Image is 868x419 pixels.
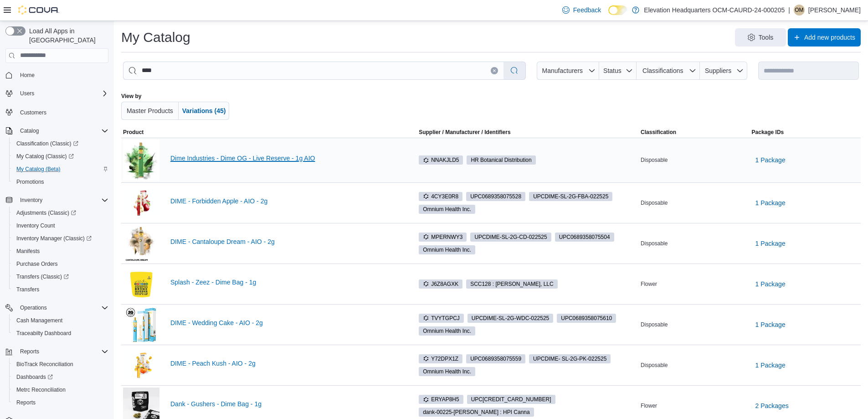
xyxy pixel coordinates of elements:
[466,279,558,289] span: SCC128 : Pierre-McClain, LLC
[16,88,38,99] button: Users
[13,397,39,408] a: Reports
[2,68,112,82] button: Home
[472,314,550,322] span: UPC DIME-SL-2G-WDC-022525
[423,192,458,201] span: 4CY3E0R8
[2,194,112,207] button: Inventory
[20,304,47,311] span: Operations
[16,178,44,186] span: Promotions
[9,371,112,383] a: Dashboards
[533,192,608,201] span: UPC DIME-SL-2G-FBA-022525
[16,88,108,99] span: Users
[466,354,525,363] span: UPC0689358075559
[555,233,614,242] span: UPC0689358075504
[123,189,159,217] img: DIME - Forbidden Apple - AIO - 2g
[13,359,77,370] a: BioTrack Reconciliation
[470,280,554,288] span: SCC128 : [PERSON_NAME], LLC
[13,220,59,231] a: Inventory Count
[752,316,789,334] button: 1 Package
[467,155,535,165] span: HR Botanical Distribution
[529,354,611,363] span: UPCDIME- SL-2G-PK-022525
[419,155,463,165] span: NNAKJLD5
[13,246,43,257] a: Manifests
[20,90,34,97] span: Users
[788,28,861,47] button: Add new products
[13,372,108,383] span: Dashboards
[13,176,108,187] span: Promotions
[755,198,786,207] span: 1 Package
[13,259,62,269] a: Purchase Orders
[794,5,805,16] div: Osvaldo Montalvo
[467,314,554,323] span: UPCDIME-SL-2G-WDC-022525
[470,192,521,201] span: UPC 0689358075528
[13,138,82,149] a: Classification (Classic)
[13,246,108,257] span: Manifests
[700,62,747,80] button: Suppliers
[13,271,108,282] span: Transfers (Classic)
[471,395,551,403] span: UPC [CREDIT_CARD_NUMBER]
[419,279,462,289] span: J6Z8AGXK
[16,346,43,357] button: Reports
[13,271,72,282] a: Transfers (Classic)
[13,328,75,339] a: Traceabilty Dashboard
[419,395,463,404] span: ERYAP8H5
[170,319,415,326] a: DIME - Wedding Cake - AIO - 2g
[423,280,458,288] span: J6Z8AGXK
[16,195,46,206] button: Inventory
[9,270,112,283] a: Transfers (Classic)
[16,260,58,268] span: Purchase Orders
[170,197,415,205] a: DIME - Forbidden Apple - AIO - 2g
[639,238,750,249] div: Disposable
[9,232,112,245] a: Inventory Manager (Classic)
[13,151,108,162] span: My Catalog (Classic)
[755,239,786,248] span: 1 Package
[9,150,112,163] a: My Catalog (Classic)
[705,67,731,74] span: Suppliers
[637,62,700,80] button: Classifications
[16,69,108,81] span: Home
[755,401,789,410] span: 2 Packages
[470,355,521,363] span: UPC 0689358075559
[466,192,525,201] span: UPC0689358075528
[542,67,583,74] span: Manufacturers
[752,275,789,293] button: 1 Package
[419,314,464,323] span: TVYTGPCJ
[16,195,108,206] span: Inventory
[752,234,789,253] button: 1 Package
[13,207,108,218] span: Adjustments (Classic)
[9,327,112,340] button: Traceabilty Dashboard
[603,67,621,74] span: Status
[419,233,467,242] span: MPERNWY3
[804,33,855,42] span: Add new products
[20,127,39,134] span: Catalog
[170,238,415,245] a: DIME - Cantaloupe Dream - AIO - 2g
[2,105,112,119] button: Customers
[16,317,62,324] span: Cash Management
[13,233,108,244] span: Inventory Manager (Classic)
[788,5,790,16] p: |
[559,1,605,19] a: Feedback
[559,233,610,241] span: UPC 0689358075504
[755,361,786,370] span: 1 Package
[639,400,750,411] div: Flower
[423,246,471,254] span: Omnium Health Inc.
[16,286,39,293] span: Transfers
[573,5,601,15] span: Feedback
[170,360,415,367] a: DIME - Peach Kush - AIO - 2g
[759,33,774,42] span: Tools
[608,5,627,15] input: Dark Mode
[639,279,750,290] div: Flower
[9,219,112,232] button: Inventory Count
[752,397,792,415] button: 2 Packages
[474,233,547,241] span: UPC DIME-SL-2G-CD-022525
[16,125,42,136] button: Catalog
[20,72,35,79] span: Home
[2,124,112,137] button: Catalog
[16,235,92,242] span: Inventory Manager (Classic)
[16,222,55,229] span: Inventory Count
[423,355,458,363] span: Y72DPX1Z
[13,151,77,162] a: My Catalog (Classic)
[419,245,475,254] span: Omnium Health Inc.
[9,245,112,258] button: Manifests
[16,361,73,368] span: BioTrack Reconciliation
[13,315,108,326] span: Cash Management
